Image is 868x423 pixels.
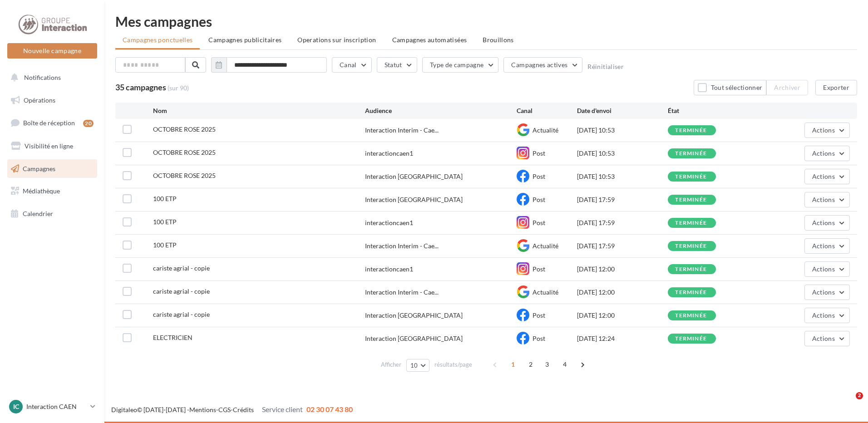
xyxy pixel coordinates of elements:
[812,242,835,250] span: Actions
[804,123,850,138] button: Actions
[577,288,668,297] div: [DATE] 12:00
[856,392,863,399] span: 2
[23,187,60,195] span: Médiathèque
[675,336,707,342] div: terminée
[503,57,582,73] button: Campagnes actives
[675,197,707,203] div: terminée
[111,406,353,413] span: © [DATE]-[DATE] - - -
[812,334,835,342] span: Actions
[533,311,545,319] span: Post
[381,360,401,369] span: Afficher
[5,159,99,178] a: Campagnes
[577,241,668,251] div: [DATE] 17:59
[577,265,668,274] div: [DATE] 12:00
[365,149,413,158] div: interactioncaen1
[577,172,668,181] div: [DATE] 10:53
[13,402,19,411] span: IC
[406,359,429,372] button: 10
[365,172,463,181] div: Interaction [GEOGRAPHIC_DATA]
[517,106,577,115] div: Canal
[153,310,210,318] span: cariste agrial - copie
[694,80,766,95] button: Tout sélectionner
[5,204,99,223] a: Calendrier
[153,241,177,249] span: 100 ETP
[153,106,365,115] div: Nom
[83,120,94,127] div: 20
[804,331,850,346] button: Actions
[557,357,572,372] span: 4
[506,357,520,372] span: 1
[218,406,231,413] a: CGS
[153,125,216,133] span: OCTOBRE ROSE 2025
[577,126,668,135] div: [DATE] 10:53
[812,126,835,134] span: Actions
[5,91,99,110] a: Opérations
[675,243,707,249] div: terminée
[297,36,376,44] span: Operations sur inscription
[365,311,463,320] div: Interaction [GEOGRAPHIC_DATA]
[523,357,538,372] span: 2
[804,285,850,300] button: Actions
[24,74,61,81] span: Notifications
[675,174,707,180] div: terminée
[377,57,417,73] button: Statut
[23,164,55,172] span: Campagnes
[208,36,281,44] span: Campagnes publicitaires
[410,362,418,369] span: 10
[434,360,472,369] span: résultats/page
[812,149,835,157] span: Actions
[812,288,835,296] span: Actions
[577,106,668,115] div: Date d'envoi
[365,126,439,135] span: Interaction Interim - Cae...
[812,196,835,203] span: Actions
[668,106,759,115] div: État
[392,36,467,44] span: Campagnes automatisées
[422,57,499,73] button: Type de campagne
[306,405,353,413] span: 02 30 07 43 80
[804,238,850,254] button: Actions
[675,220,707,226] div: terminée
[675,266,707,272] div: terminée
[115,15,857,28] div: Mes campagnes
[804,192,850,207] button: Actions
[7,398,97,415] a: IC Interaction CAEN
[153,218,177,226] span: 100 ETP
[533,219,545,226] span: Post
[365,334,463,343] div: Interaction [GEOGRAPHIC_DATA]
[675,313,707,319] div: terminée
[837,392,859,414] iframe: Intercom live chat
[365,106,517,115] div: Audience
[533,196,545,203] span: Post
[533,149,545,157] span: Post
[262,405,303,413] span: Service client
[804,261,850,277] button: Actions
[511,61,567,69] span: Campagnes actives
[365,218,413,227] div: interactioncaen1
[168,84,189,93] span: (sur 90)
[483,36,514,44] span: Brouillons
[332,57,372,73] button: Canal
[533,172,545,180] span: Post
[153,172,216,179] span: OCTOBRE ROSE 2025
[675,128,707,133] div: terminée
[5,113,99,133] a: Boîte de réception20
[812,265,835,273] span: Actions
[24,96,55,104] span: Opérations
[533,288,558,296] span: Actualité
[23,210,53,217] span: Calendrier
[153,264,210,272] span: cariste agrial - copie
[540,357,554,372] span: 3
[766,80,808,95] button: Archiver
[533,126,558,134] span: Actualité
[812,219,835,226] span: Actions
[577,195,668,204] div: [DATE] 17:59
[812,311,835,319] span: Actions
[804,146,850,161] button: Actions
[26,402,87,411] p: Interaction CAEN
[5,68,95,87] button: Notifications
[5,182,99,201] a: Médiathèque
[812,172,835,180] span: Actions
[153,195,177,202] span: 100 ETP
[587,63,624,70] button: Réinitialiser
[577,218,668,227] div: [DATE] 17:59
